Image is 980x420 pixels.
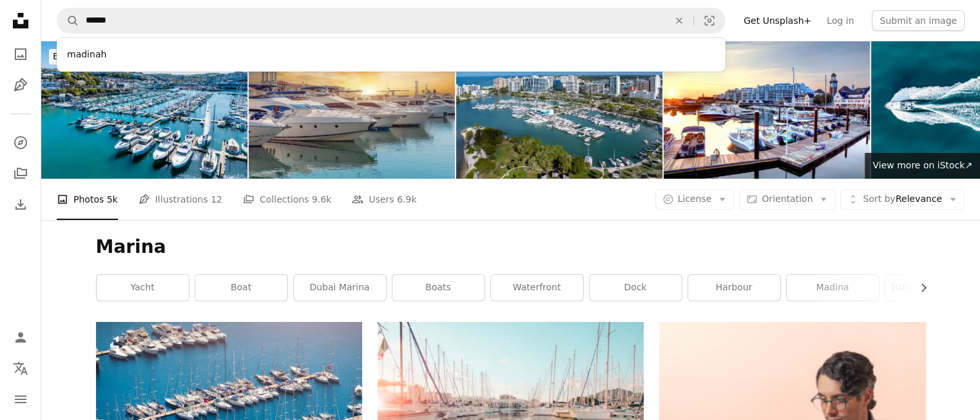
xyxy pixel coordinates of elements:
a: madina [787,275,879,301]
button: Clear [665,8,693,33]
span: 6.9k [397,192,416,206]
a: Log in [819,10,861,31]
img: Marina Bay in Quincy, Massachusetts [664,41,870,179]
span: 9.6k [312,192,331,206]
button: Submit an image [872,10,965,31]
a: View more on iStock↗ [865,153,980,179]
span: Relevance [863,193,942,206]
button: Search Unsplash [57,8,79,33]
a: Collections [8,161,34,186]
img: Sarasota, Florida Skyline, Island and Marina [456,41,662,179]
span: Sort by [863,194,895,204]
h1: Marina [96,235,926,259]
button: Sort byRelevance [840,189,965,210]
a: Log in / Sign up [8,325,34,350]
a: Get Unsplash+ [736,10,819,31]
div: madinah [57,43,725,66]
a: Users 6.9k [352,179,416,220]
span: Browse premium images on iStock | [53,51,212,61]
button: Orientation [739,189,835,210]
button: Language [8,355,34,381]
a: Aerial view of the luxurious marina port with expensive parked yachts and cruise boats. Seaside h... [96,405,362,416]
a: boat [195,275,287,301]
span: 20% off at iStock ↗ [53,51,297,61]
a: Browse premium images on iStock|20% off at iStock↗ [41,41,309,72]
a: harbour [688,275,780,301]
button: Menu [8,386,34,412]
a: dubai marina [294,275,386,301]
a: dock [590,275,682,301]
span: 12 [211,192,222,206]
a: Illustrations [8,72,34,98]
a: Home — Unsplash [8,8,34,36]
span: View more on iStock ↗ [872,160,972,170]
a: Illustrations 12 [139,179,222,220]
form: Find visuals sitewide [57,8,725,34]
button: scroll list to the right [912,275,926,301]
a: Explore [8,130,34,155]
a: Collections 9.6k [243,179,331,220]
a: boats [392,275,485,301]
img: The blue water reflects orange sunset sky. Rows of sailing yachts, motor boats and fishing boats.... [249,41,455,179]
a: [GEOGRAPHIC_DATA] [885,275,977,301]
span: Orientation [762,194,812,204]
a: Download History [8,192,34,217]
button: License [655,189,735,210]
img: Brixham harbour England with sailing barges [41,41,247,179]
a: yacht [97,275,189,301]
a: waterfront [491,275,583,301]
a: Photos [8,41,34,67]
a: white sailboat in body of water during daytime [378,405,644,416]
span: License [678,194,712,204]
button: Visual search [694,8,725,33]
